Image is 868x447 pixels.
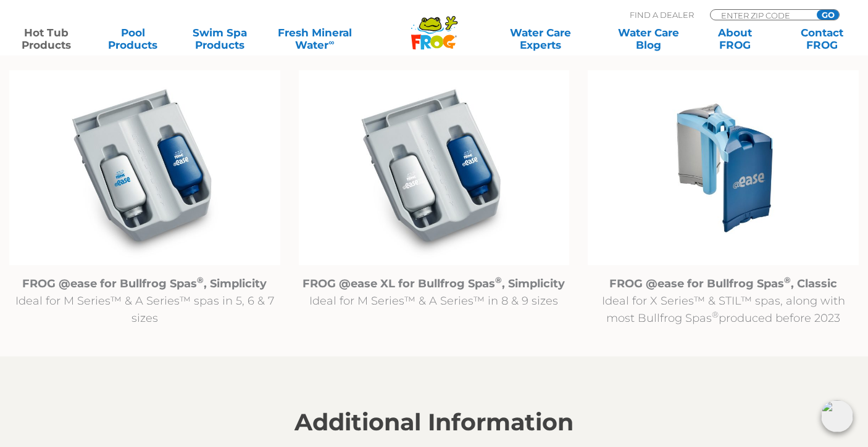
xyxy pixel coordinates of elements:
a: Water CareExperts [486,27,596,51]
a: ContactFROG [788,27,856,51]
sup: ® [712,310,719,319]
img: @ease_Bullfrog_FROG @ease R180 for Bullfrog Spas with Filter [9,70,280,266]
strong: FROG @ease XL for Bullfrog Spas , Simplicity [303,277,565,290]
a: Swim SpaProducts [186,27,253,51]
a: AboutFROG [701,27,769,51]
a: Water CareBlog [615,27,682,51]
sup: ® [197,275,204,285]
sup: ® [495,275,502,285]
input: Zip Code Form [720,10,803,20]
a: Fresh MineralWater∞ [273,27,357,51]
p: Ideal for M Series™ & A Series™ in 8 & 9 sizes [299,275,570,310]
strong: FROG @ease for Bullfrog Spas , Simplicity [22,277,267,290]
img: Untitled design (94) [588,70,859,266]
strong: FROG @ease for Bullfrog Spas , Classic [609,277,837,290]
p: Ideal for M Series™ & A Series™ spas in 5, 6 & 7 sizes [9,275,280,327]
p: Find A Dealer [630,9,694,20]
p: Ideal for X Series™ & STIL™ spas, along with most Bullfrog Spas produced before 2023 [588,275,859,327]
img: @ease_Bullfrog_FROG @easeXL for Bullfrog Spas with Filter [299,70,570,266]
sup: ∞ [328,38,334,47]
img: openIcon [821,400,853,432]
input: GO [817,10,839,20]
h2: Additional Information [54,409,814,436]
sup: ® [784,275,791,285]
a: PoolProducts [99,27,167,51]
a: Hot TubProducts [12,27,80,51]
